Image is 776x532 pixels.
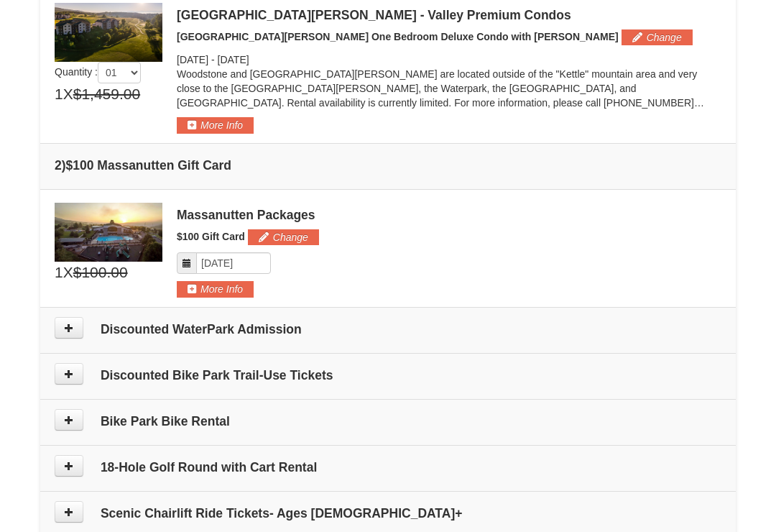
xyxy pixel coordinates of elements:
[211,54,215,65] span: -
[55,506,721,520] h4: Scenic Chairlift Ride Tickets- Ages [DEMOGRAPHIC_DATA]+
[55,158,721,173] h4: 2 $100 Massanutten Gift Card
[55,3,162,62] img: 19219041-4-ec11c166.jpg
[55,460,721,474] h4: 18-Hole Golf Round with Cart Rental
[622,29,693,45] button: Change
[55,83,63,105] span: 1
[177,8,721,22] div: [GEOGRAPHIC_DATA][PERSON_NAME] - Valley Premium Condos
[177,231,245,242] span: $100 Gift Card
[177,67,721,110] p: Woodstone and [GEOGRAPHIC_DATA][PERSON_NAME] are located outside of the "Kettle" mountain area an...
[248,229,319,245] button: Change
[177,208,721,222] div: Massanutten Packages
[218,54,249,65] span: [DATE]
[55,66,141,78] span: Quantity :
[55,262,63,283] span: 1
[63,262,73,283] span: X
[73,262,128,283] span: $100.00
[73,83,140,105] span: $1,459.00
[62,158,66,173] span: )
[177,117,254,133] button: More Info
[177,54,208,65] span: [DATE]
[55,203,162,262] img: 6619879-1.jpg
[55,368,721,382] h4: Discounted Bike Park Trail-Use Tickets
[55,414,721,428] h4: Bike Park Bike Rental
[63,83,73,105] span: X
[177,31,619,42] span: [GEOGRAPHIC_DATA][PERSON_NAME] One Bedroom Deluxe Condo with [PERSON_NAME]
[177,281,254,297] button: More Info
[55,322,721,336] h4: Discounted WaterPark Admission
